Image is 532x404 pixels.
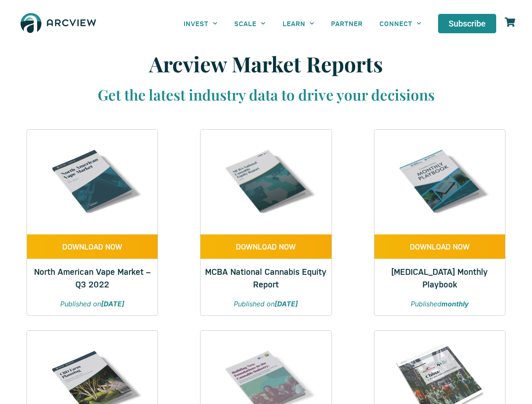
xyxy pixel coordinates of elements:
a: LEARN [274,14,323,33]
a: [MEDICAL_DATA] Monthly Playbook [391,266,488,290]
img: The Arcview Group [17,8,100,39]
a: INVEST [175,14,226,33]
a: SCALE [226,14,274,33]
a: MCBA National Cannabis Equity Report [205,266,326,290]
strong: [DATE] [275,300,298,308]
p: Published on [209,299,323,309]
a: DOWNLOAD NOW [374,234,505,259]
span: DOWNLOAD NOW [410,243,470,250]
a: Subscribe [438,14,496,33]
span: DOWNLOAD NOW [236,243,296,250]
img: Cannabis & Hemp Monthly Playbook [388,130,492,234]
nav: Menu [175,14,430,33]
p: Published on [35,299,149,309]
span: Subscribe [449,19,486,28]
h3: Get the latest industry data to drive your decisions [39,85,494,104]
a: DOWNLOAD NOW [201,234,331,259]
h1: Arcview Market Reports [39,51,494,77]
a: PARTNER [323,14,371,33]
img: Q3 2022 VAPE REPORT [40,130,144,234]
a: DOWNLOAD NOW [27,234,158,259]
strong: [DATE] [101,300,124,308]
strong: monthly [441,300,469,308]
p: Published [383,299,497,309]
a: CONNECT [371,14,430,33]
a: North American Vape Market – Q3 2022 [34,266,150,290]
span: DOWNLOAD NOW [62,243,122,250]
